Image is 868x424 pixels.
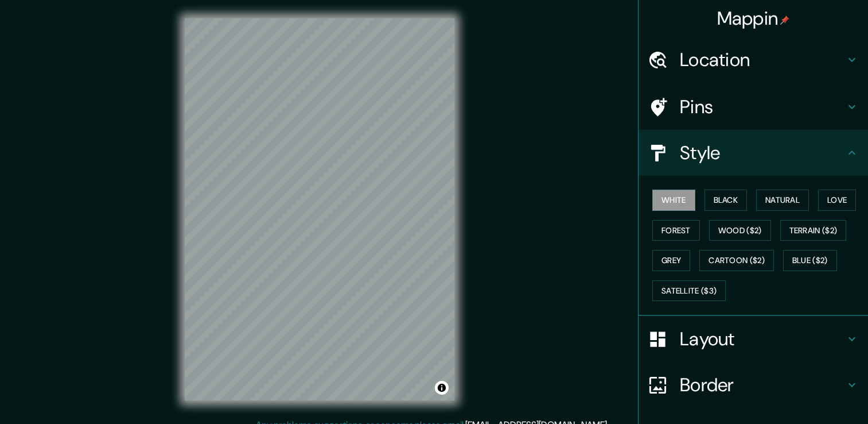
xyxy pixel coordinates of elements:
[699,250,774,271] button: Cartoon ($2)
[652,220,700,241] button: Forest
[756,190,809,211] button: Natural
[780,16,789,25] img: pin-icon.png
[680,327,845,350] h4: Layout
[639,316,868,362] div: Layout
[783,250,837,271] button: Blue ($2)
[766,379,855,411] iframe: Help widget launcher
[639,37,868,83] div: Location
[680,95,845,118] h4: Pins
[639,130,868,176] div: Style
[709,220,771,241] button: Wood ($2)
[652,280,726,302] button: Satellite ($3)
[435,381,449,395] button: Toggle attribution
[680,373,845,396] h4: Border
[680,48,845,71] h4: Location
[818,190,856,211] button: Love
[780,220,847,241] button: Terrain ($2)
[639,362,868,408] div: Border
[652,250,690,271] button: Grey
[680,141,845,164] h4: Style
[704,190,748,211] button: Black
[652,190,695,211] button: White
[717,7,790,30] h4: Mappin
[185,18,454,400] canvas: Map
[639,84,868,130] div: Pins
